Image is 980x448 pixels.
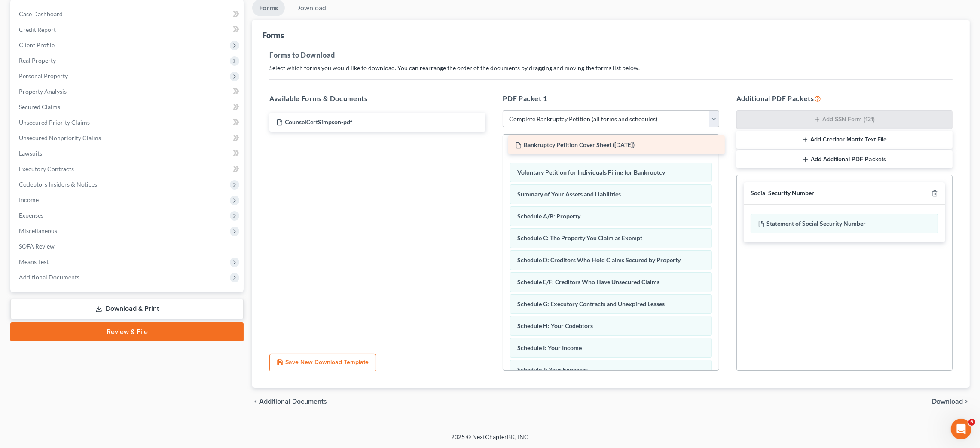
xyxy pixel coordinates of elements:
[269,354,376,372] button: Save New Download Template
[252,398,327,405] a: chevron_left Additional Documents
[19,119,90,126] span: Unsecured Priority Claims
[19,103,60,110] span: Secured Claims
[951,419,971,439] iframe: Intercom live chat
[517,322,593,329] span: Schedule H: Your Codebtors
[19,26,56,33] span: Credit Report
[12,130,244,146] a: Unsecured Nonpriority Claims
[19,150,42,157] span: Lawsuits
[517,344,582,351] span: Schedule I: Your Income
[285,118,352,126] span: CounselCertSimpson-pdf
[10,299,244,319] a: Download & Print
[19,10,63,18] span: Case Dashboard
[19,57,56,64] span: Real Property
[517,234,642,242] span: Schedule C: The Property You Claim as Exempt
[736,131,953,149] button: Add Creditor Matrix Text File
[736,110,953,129] button: Add SSN Form (121)
[19,165,74,172] span: Executory Contracts
[517,366,588,373] span: Schedule J: Your Expenses
[751,189,814,197] div: Social Security Number
[19,88,67,95] span: Property Analysis
[269,50,953,60] h5: Forms to Download
[517,256,681,264] span: Schedule D: Creditors Who Hold Claims Secured by Property
[517,169,665,176] span: Voluntary Petition for Individuals Filing for Bankruptcy
[269,93,485,104] h5: Available Forms & Documents
[968,419,975,426] span: 6
[269,64,953,72] p: Select which forms you would like to download. You can rearrange the order of the documents by dr...
[963,398,970,405] i: chevron_right
[19,258,49,265] span: Means Test
[736,150,953,169] button: Add Additional PDF Packets
[19,227,57,234] span: Miscellaneous
[12,6,244,22] a: Case Dashboard
[517,212,580,220] span: Schedule A/B: Property
[19,196,39,203] span: Income
[524,141,635,148] span: Bankruptcy Petition Cover Sheet ([DATE])
[252,398,259,405] i: chevron_left
[932,398,970,405] button: Download chevron_right
[19,72,68,80] span: Personal Property
[736,93,953,104] h5: Additional PDF Packets
[932,398,963,405] span: Download
[245,433,735,448] div: 2025 © NextChapterBK, INC
[517,278,659,285] span: Schedule E/F: Creditors Who Have Unsecured Claims
[19,273,79,281] span: Additional Documents
[19,242,55,250] span: SOFA Review
[10,322,244,341] a: Review & File
[12,115,244,130] a: Unsecured Priority Claims
[12,161,244,177] a: Executory Contracts
[751,214,938,233] div: Statement of Social Security Number
[517,190,621,198] span: Summary of Your Assets and Liabilities
[12,99,244,115] a: Secured Claims
[19,181,97,188] span: Codebtors Insiders & Notices
[12,146,244,161] a: Lawsuits
[517,300,665,307] span: Schedule G: Executory Contracts and Unexpired Leases
[503,93,719,104] h5: PDF Packet 1
[263,30,284,40] div: Forms
[12,84,244,99] a: Property Analysis
[19,212,43,219] span: Expenses
[259,398,327,405] span: Additional Documents
[12,22,244,37] a: Credit Report
[19,41,55,49] span: Client Profile
[12,239,244,254] a: SOFA Review
[19,134,101,141] span: Unsecured Nonpriority Claims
